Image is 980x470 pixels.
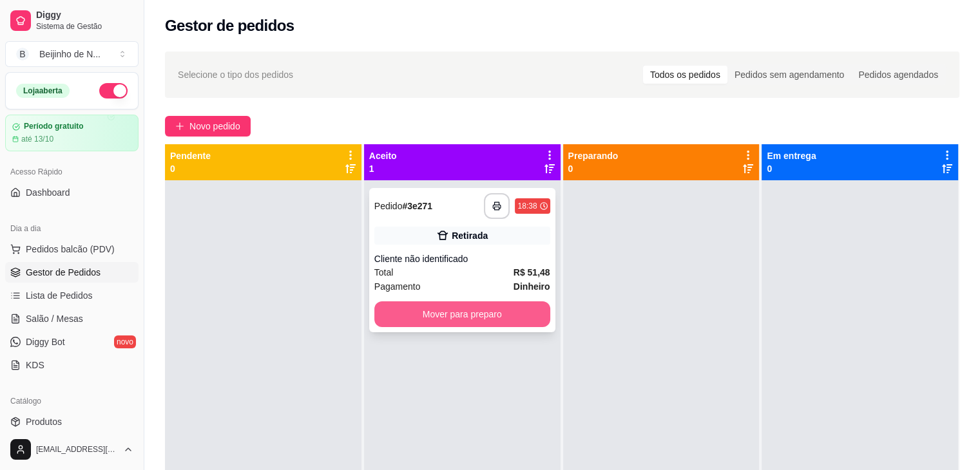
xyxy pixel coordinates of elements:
[5,332,139,352] a: Diggy Botnovo
[374,252,550,265] div: Cliente não identificado
[5,434,139,465] button: [EMAIL_ADDRESS][DOMAIN_NAME]
[5,308,139,329] a: Salão / Mesas
[165,116,251,136] button: Novo pedido
[26,312,83,325] span: Salão / Mesas
[517,201,537,211] div: 18:38
[26,335,65,348] span: Diggy Bot
[374,301,550,327] button: Mover para preparo
[26,289,93,302] span: Lista de Pedidos
[5,355,139,375] a: KDS
[727,66,851,84] div: Pedidos sem agendamento
[369,149,397,162] p: Aceito
[568,149,619,162] p: Preparando
[5,262,139,283] a: Gestor de Pedidos
[26,266,101,279] span: Gestor de Pedidos
[5,182,139,203] a: Dashboard
[568,162,619,175] p: 0
[189,119,240,133] span: Novo pedido
[767,149,816,162] p: Em entrega
[5,41,139,67] button: Select a team
[374,201,403,211] span: Pedido
[643,66,727,84] div: Todos os pedidos
[36,444,118,455] span: [EMAIL_ADDRESS][DOMAIN_NAME]
[5,239,139,259] button: Pedidos balcão (PDV)
[39,48,101,61] div: Beijinho de N ...
[402,201,432,211] strong: # 3e271
[5,285,139,306] a: Lista de Pedidos
[26,359,44,371] span: KDS
[26,186,70,199] span: Dashboard
[5,218,139,239] div: Dia a dia
[767,162,816,175] p: 0
[514,281,550,292] strong: Dinheiro
[5,162,139,182] div: Acesso Rápido
[36,21,133,32] span: Sistema de Gestão
[170,149,211,162] p: Pendente
[514,267,550,277] strong: R$ 51,48
[5,411,139,432] a: Produtos
[374,265,394,279] span: Total
[175,122,184,131] span: plus
[24,122,84,131] article: Período gratuito
[170,162,211,175] p: 0
[5,5,139,36] a: DiggySistema de Gestão
[26,415,62,428] span: Produtos
[5,115,139,151] a: Período gratuitoaté 13/10
[16,48,29,61] span: B
[16,84,70,98] div: Loja aberta
[178,68,293,82] span: Selecione o tipo dos pedidos
[99,83,128,99] button: Alterar Status
[5,391,139,411] div: Catálogo
[851,66,945,84] div: Pedidos agendados
[21,134,53,144] article: até 13/10
[165,15,294,36] h2: Gestor de pedidos
[36,10,133,21] span: Diggy
[374,279,421,294] span: Pagamento
[26,243,115,256] span: Pedidos balcão (PDV)
[452,229,488,242] div: Retirada
[369,162,397,175] p: 1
